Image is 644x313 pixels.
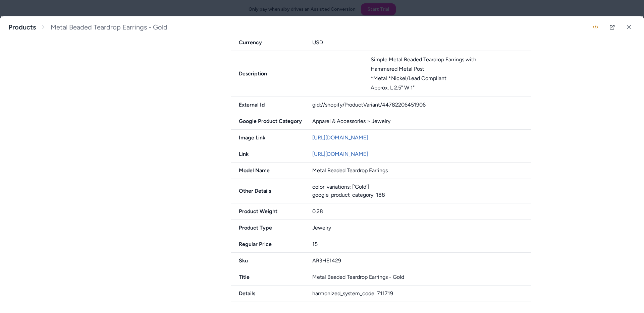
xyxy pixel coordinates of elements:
[312,207,532,215] div: 0.28
[231,101,304,109] span: External Id
[231,70,306,78] span: Description
[8,23,167,32] nav: breadcrumb
[312,117,532,125] div: Apparel & Accessories > Jewelry
[312,240,532,248] div: 15
[312,224,532,232] div: Jewelry
[371,83,491,92] div: Approx. L 2.5" W 1"
[312,257,532,265] div: AR3HE1429
[231,39,304,47] span: Currency
[312,183,532,199] div: color_variations: ['Gold'] google_product_category: 188
[312,290,532,298] div: harmonized_system_code: 711719
[231,117,304,125] span: Google Product Category
[231,167,304,175] span: Model Name
[371,55,491,74] div: Simple Metal Beaded Teardrop Earrings with Hammered Metal Post
[231,224,304,232] span: Product Type
[231,150,304,158] span: Link
[312,167,532,175] div: Metal Beaded Teardrop Earrings
[312,151,368,157] a: [URL][DOMAIN_NAME]
[231,257,304,265] span: Sku
[231,273,304,281] span: Title
[8,23,36,32] a: Products
[312,134,368,141] a: [URL][DOMAIN_NAME]
[312,39,532,47] div: USD
[312,101,532,109] div: gid://shopify/ProductVariant/44782206451906
[371,74,491,83] div: *Metal *Nickel/Lead Compliant
[312,273,532,281] div: Metal Beaded Teardrop Earrings - Gold
[231,290,304,298] span: Details
[231,187,304,195] span: Other Details
[231,207,304,215] span: Product Weight
[51,23,167,32] span: Metal Beaded Teardrop Earrings - Gold
[231,134,304,142] span: Image Link
[231,240,304,248] span: Regular Price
